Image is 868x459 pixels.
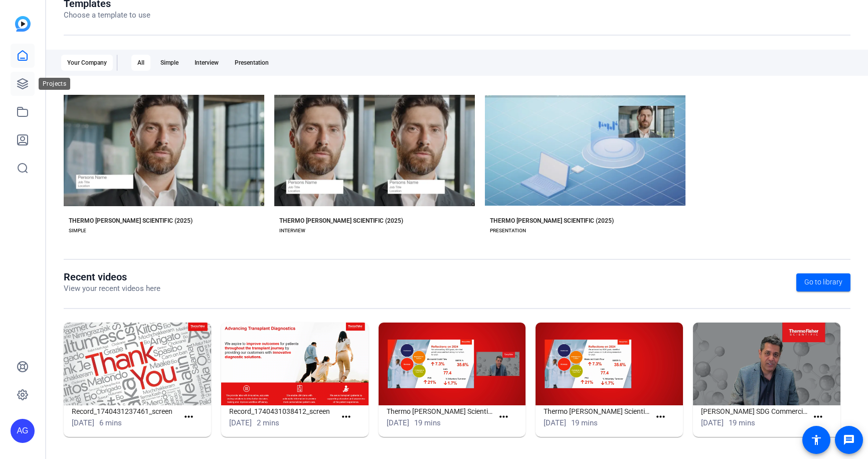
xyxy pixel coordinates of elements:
[229,418,252,427] span: [DATE]
[654,411,667,423] mat-icon: more_horiz
[414,418,441,427] span: 19 mins
[99,418,122,427] span: 6 mins
[72,405,179,417] h1: Record_1740431237461_screen
[229,55,275,71] div: Presentation
[490,227,526,235] div: PRESENTATION
[39,78,70,90] div: Projects
[379,323,526,405] img: Thermo Fisher Scientific Presentation (44842)
[64,283,160,294] p: View your recent videos here
[490,217,614,225] div: THERMO [PERSON_NAME] SCIENTIFIC (2025)
[701,405,808,417] h1: [PERSON_NAME] SDG Commercial Meeting (3)
[796,273,850,291] a: Go to library
[571,418,598,427] span: 19 mins
[536,323,683,405] img: Thermo Fisher Scientific Presentation (44843)
[340,411,353,423] mat-icon: more_horiz
[69,227,86,235] div: SIMPLE
[693,323,840,405] img: Puneet SDG Commercial Meeting (3)
[72,418,94,427] span: [DATE]
[387,405,493,417] h1: Thermo [PERSON_NAME] Scientific Presentation (44842)
[810,434,822,446] mat-icon: accessibility
[183,411,195,423] mat-icon: more_horiz
[229,405,336,417] h1: Record_1740431038412_screen
[131,55,150,71] div: All
[64,271,160,283] h1: Recent videos
[257,418,279,427] span: 2 mins
[64,323,211,405] img: Record_1740431237461_screen
[544,418,566,427] span: [DATE]
[221,323,369,405] img: Record_1740431038412_screen
[154,55,185,71] div: Simple
[701,418,724,427] span: [DATE]
[11,419,35,443] div: AG
[279,217,403,225] div: THERMO [PERSON_NAME] SCIENTIFIC (2025)
[544,405,650,417] h1: Thermo [PERSON_NAME] Scientific Presentation (44843)
[812,411,824,423] mat-icon: more_horiz
[15,16,31,32] img: blue-gradient.svg
[387,418,409,427] span: [DATE]
[497,411,510,423] mat-icon: more_horiz
[729,418,755,427] span: 19 mins
[64,10,150,21] p: Choose a template to use
[69,217,193,225] div: THERMO [PERSON_NAME] SCIENTIFIC (2025)
[804,277,842,287] span: Go to library
[189,55,225,71] div: Interview
[843,434,855,446] mat-icon: message
[61,55,113,71] div: Your Company
[279,227,305,235] div: INTERVIEW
